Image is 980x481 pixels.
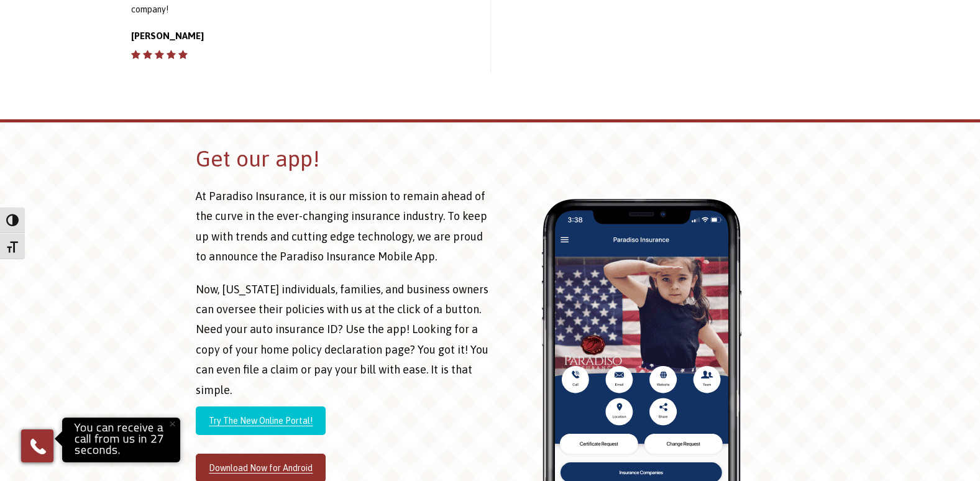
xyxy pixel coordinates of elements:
[196,186,490,267] p: At Paradiso Insurance, it is our mission to remain ahead of the curve in the ever-changing insura...
[65,421,177,459] p: You can receive a call from us in 27 seconds.
[158,410,186,437] button: Close
[196,143,490,174] h2: Get our app!
[196,280,490,400] p: Now, [US_STATE] individuals, families, and business owners can oversee their policies with us at ...
[196,406,326,435] a: Try The New Online Portal!
[28,436,48,456] img: Phone icon
[131,27,474,44] div: [PERSON_NAME]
